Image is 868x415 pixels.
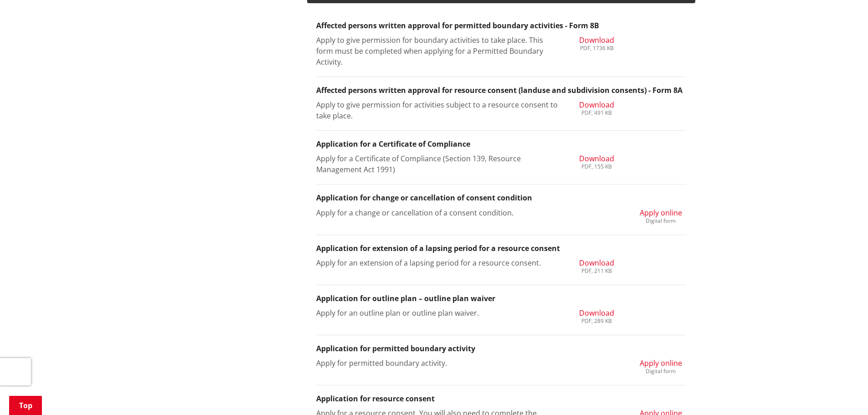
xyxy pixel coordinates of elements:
[579,307,614,324] a: Download PDF, 289 KB
[579,154,614,164] span: Download
[579,258,614,268] span: Download
[316,307,558,318] p: Apply for an outline plan or outline plan waiver.
[316,35,558,67] p: Apply to give permission for boundary activities to take place. This form must be completed when ...
[826,377,859,410] iframe: Messenger Launcher
[316,207,558,218] p: Apply for a change or cancellation of a consent condition.
[579,318,614,324] div: PDF, 289 KB
[9,396,42,415] a: Top
[579,46,614,51] div: PDF, 1736 KB
[640,358,682,368] span: Apply online
[579,308,614,318] span: Download
[316,257,558,268] p: Apply for an extension of a lapsing period for a resource consent.
[579,268,614,274] div: PDF, 211 KB
[640,218,682,224] div: Digital form
[316,21,686,30] h3: Affected persons written approval for permitted boundary activities - Form 8B
[579,257,614,274] a: Download PDF, 211 KB
[579,153,614,169] a: Download PDF, 155 KB
[316,153,558,175] p: Apply for a Certificate of Compliance (Section 139, Resource Management Act 1991)
[316,194,686,202] h3: Application for change or cancellation of consent condition
[579,99,614,116] a: Download PDF, 491 KB
[579,110,614,116] div: PDF, 491 KB
[579,35,614,45] span: Download
[316,99,558,121] p: Apply to give permission for activities subject to a resource consent to take place.
[640,358,682,374] a: Apply online Digital form
[316,358,558,369] p: Apply for permitted boundary activity.
[316,395,686,403] h3: Application for resource consent
[579,164,614,169] div: PDF, 155 KB
[316,344,686,353] h3: Application for permitted boundary activity
[640,208,682,218] span: Apply online
[579,100,614,110] span: Download
[316,86,686,95] h3: Affected persons written approval for resource consent (landuse and subdivision consents) - Form 8A
[640,207,682,224] a: Apply online Digital form
[640,369,682,374] div: Digital form
[579,35,614,51] a: Download PDF, 1736 KB
[316,244,686,253] h3: Application for extension of a lapsing period for a resource consent
[316,140,686,149] h3: Application for a Certificate of Compliance
[316,294,686,303] h3: Application for outline plan – outline plan waiver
